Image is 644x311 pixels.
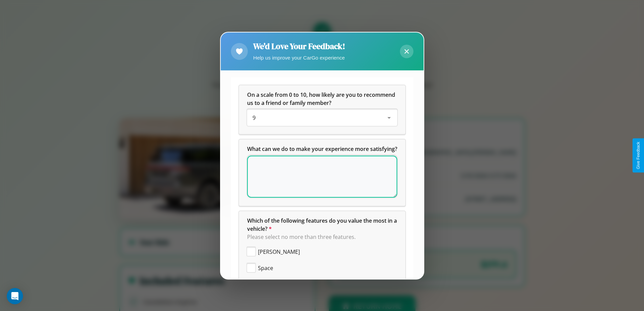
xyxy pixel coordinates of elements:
[7,288,23,304] div: Open Intercom Messenger
[247,217,398,232] span: Which of the following features do you value the most in a vehicle?
[247,110,397,126] div: On a scale from 0 to 10, how likely are you to recommend us to a friend or family member?
[247,145,397,153] span: What can we do to make your experience more satisfying?
[253,53,345,62] p: Help us improve your CarGo experience
[247,91,397,107] span: On a scale from 0 to 10, how likely are you to recommend us to a friend or family member?
[247,91,397,107] h5: On a scale from 0 to 10, how likely are you to recommend us to a friend or family member?
[636,142,641,169] div: Give Feedback
[258,248,300,256] span: [PERSON_NAME]
[247,233,356,241] span: Please select no more than three features.
[253,114,256,121] span: 9
[239,85,405,134] div: On a scale from 0 to 10, how likely are you to recommend us to a friend or family member?
[253,41,345,52] h2: We'd Love Your Feedback!
[258,264,273,272] span: Space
